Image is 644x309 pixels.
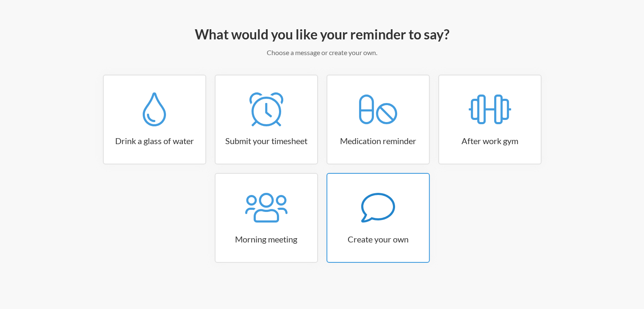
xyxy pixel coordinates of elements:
h3: Submit your timesheet [216,135,317,147]
h3: After work gym [439,135,541,147]
h2: What would you like your reminder to say? [77,25,568,43]
h3: Create your own [327,233,429,245]
h3: Drink a glass of water [104,135,205,147]
p: Choose a message or create your own. [77,47,568,58]
h3: Medication reminder [327,135,429,147]
h3: Morning meeting [216,233,317,245]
